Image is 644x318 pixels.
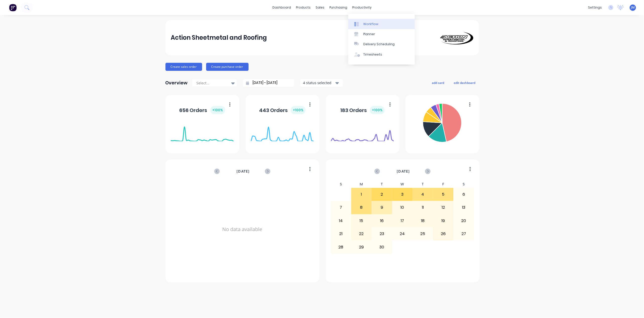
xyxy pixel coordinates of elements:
[372,201,392,214] div: 9
[331,241,351,253] div: 28
[331,201,351,214] div: 7
[363,32,375,36] div: Planner
[433,215,453,227] div: 19
[348,19,415,29] a: Workflow
[352,188,372,201] div: 1
[352,201,372,214] div: 8
[392,188,413,201] div: 3
[438,31,473,44] img: Action Sheetmetal and Roofing
[327,4,350,11] div: purchasing
[433,228,453,240] div: 26
[210,106,225,114] div: + 100 %
[397,169,410,174] span: [DATE]
[165,78,188,88] div: Overview
[165,63,202,71] button: Create sales order
[429,79,448,86] button: add card
[392,215,413,227] div: 17
[392,201,413,214] div: 10
[433,201,453,214] div: 12
[352,215,372,227] div: 15
[631,5,635,10] span: JM
[372,188,392,201] div: 2
[180,106,225,114] div: 656 Orders
[372,241,392,253] div: 30
[372,181,392,188] div: T
[350,4,374,11] div: productivity
[352,241,372,253] div: 29
[413,201,433,214] div: 11
[259,106,306,114] div: 443 Orders
[413,215,433,227] div: 18
[300,79,343,87] button: 4 status selected
[348,29,415,39] a: Planner
[392,228,413,240] div: 24
[363,22,378,26] div: Workflow
[363,52,382,57] div: Timesheets
[9,4,17,11] img: Factory
[454,201,474,214] div: 13
[453,181,474,188] div: S
[392,181,413,188] div: W
[454,215,474,227] div: 20
[451,79,479,86] button: edit dashboard
[270,4,294,11] a: dashboard
[171,33,267,43] div: Action Sheetmetal and Roofing
[454,188,474,201] div: 6
[370,106,385,114] div: + 100 %
[454,228,474,240] div: 27
[340,106,385,114] div: 183 Orders
[331,228,351,240] div: 21
[413,181,433,188] div: T
[372,228,392,240] div: 23
[331,181,351,188] div: S
[413,188,433,201] div: 4
[348,39,415,49] a: Delivery Scheduling
[294,4,313,11] div: products
[413,228,433,240] div: 25
[363,42,395,46] div: Delivery Scheduling
[237,169,250,174] span: [DATE]
[433,188,453,201] div: 5
[351,181,372,188] div: M
[291,106,306,114] div: + 100 %
[352,228,372,240] div: 22
[348,49,415,60] a: Timesheets
[171,181,314,278] div: No data available
[331,215,351,227] div: 14
[433,181,454,188] div: F
[206,63,249,71] button: Create purchase order
[303,80,335,85] div: 4 status selected
[372,215,392,227] div: 16
[313,4,327,11] div: sales
[586,4,604,11] div: settings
